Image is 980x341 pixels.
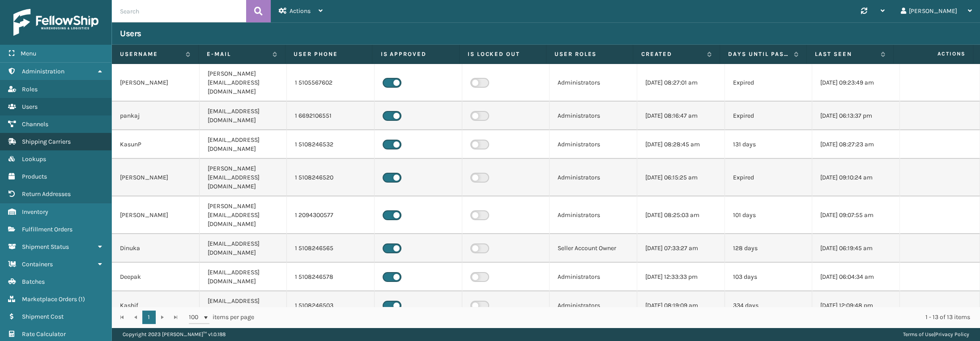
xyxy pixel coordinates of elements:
td: KasunP [112,130,200,159]
td: 1 2094300577 [287,196,375,234]
td: [PERSON_NAME][EMAIL_ADDRESS][DOMAIN_NAME] [200,196,287,234]
div: | [903,328,969,341]
td: [EMAIL_ADDRESS][DOMAIN_NAME] [200,263,287,291]
span: Shipment Status [22,243,69,251]
span: Batches [22,278,45,286]
td: [DATE] 12:33:33 pm [637,263,725,291]
label: Last Seen [815,50,876,58]
td: Administrators [550,263,637,291]
a: Terms of Use [903,331,934,337]
span: Products [22,173,47,180]
td: Administrators [550,102,637,130]
td: [PERSON_NAME][EMAIL_ADDRESS][DOMAIN_NAME] [200,64,287,102]
span: ( 1 ) [78,295,85,303]
td: [DATE] 09:23:49 am [812,64,900,102]
td: Administrators [550,159,637,196]
span: Marketplace Orders [22,295,77,303]
label: Is Locked Out [468,50,538,58]
td: Expired [725,159,813,196]
td: 131 days [725,130,813,159]
td: pankaj [112,102,200,130]
span: Channels [22,120,48,128]
div: 1 - 13 of 13 items [267,313,970,322]
span: Actions [896,47,971,61]
span: Lookups [22,155,46,163]
td: Seller Account Owner [550,234,637,263]
td: [DATE] 08:19:09 am [637,291,725,320]
td: [EMAIL_ADDRESS][DOMAIN_NAME] [200,234,287,263]
span: items per page [189,311,254,324]
td: 1 5108246503 [287,291,375,320]
a: 1 [142,311,156,324]
span: Administration [22,68,64,75]
td: [PERSON_NAME] [112,64,200,102]
td: [DATE] 06:15:25 am [637,159,725,196]
td: [PERSON_NAME] [112,196,200,234]
td: Expired [725,64,813,102]
td: 103 days [725,263,813,291]
td: 1 6692106551 [287,102,375,130]
td: [EMAIL_ADDRESS][DOMAIN_NAME] [200,291,287,320]
span: Containers [22,260,53,268]
td: 334 days [725,291,813,320]
label: User Roles [554,50,625,58]
td: Administrators [550,291,637,320]
img: logo [13,9,98,36]
td: [DATE] 09:07:55 am [812,196,900,234]
td: [DATE] 08:28:45 am [637,130,725,159]
td: [DATE] 06:04:34 am [812,263,900,291]
td: [DATE] 09:10:24 am [812,159,900,196]
td: 1 5108246520 [287,159,375,196]
td: 101 days [725,196,813,234]
label: Created [641,50,703,58]
p: Copyright 2023 [PERSON_NAME]™ v 1.0.188 [123,328,226,341]
span: Rate Calculator [22,330,66,338]
td: 1 5108246532 [287,130,375,159]
td: Administrators [550,196,637,234]
td: [DATE] 08:27:01 am [637,64,725,102]
td: Deepak [112,263,200,291]
span: Shipment Cost [22,313,64,320]
td: [DATE] 08:16:47 am [637,102,725,130]
td: [DATE] 07:33:27 am [637,234,725,263]
td: [EMAIL_ADDRESS][DOMAIN_NAME] [200,130,287,159]
span: Roles [22,85,38,93]
span: Return Addresses [22,190,71,198]
span: Users [22,103,38,111]
td: 1 5105567602 [287,64,375,102]
label: User phone [294,50,364,58]
span: Shipping Carriers [22,138,71,145]
td: [EMAIL_ADDRESS][DOMAIN_NAME] [200,102,287,130]
span: 100 [189,313,202,322]
td: Administrators [550,130,637,159]
td: Kashif [112,291,200,320]
td: 128 days [725,234,813,263]
span: Menu [21,50,36,57]
span: Inventory [22,208,48,216]
td: [PERSON_NAME][EMAIL_ADDRESS][DOMAIN_NAME] [200,159,287,196]
span: Fulfillment Orders [22,226,72,233]
span: Actions [290,7,311,15]
td: 1 5108246565 [287,234,375,263]
label: Days until password expires [728,50,789,58]
td: [DATE] 08:25:03 am [637,196,725,234]
label: E-mail [207,50,268,58]
td: Administrators [550,64,637,102]
td: Dinuka [112,234,200,263]
a: Privacy Policy [935,331,969,337]
td: [DATE] 12:09:48 pm [812,291,900,320]
h3: Users [120,28,141,39]
td: 1 5108246578 [287,263,375,291]
td: [DATE] 08:27:23 am [812,130,900,159]
label: Username [120,50,181,58]
td: [DATE] 06:13:37 pm [812,102,900,130]
label: Is Approved [380,50,451,58]
td: [DATE] 06:19:45 am [812,234,900,263]
td: [PERSON_NAME] [112,159,200,196]
td: Expired [725,102,813,130]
